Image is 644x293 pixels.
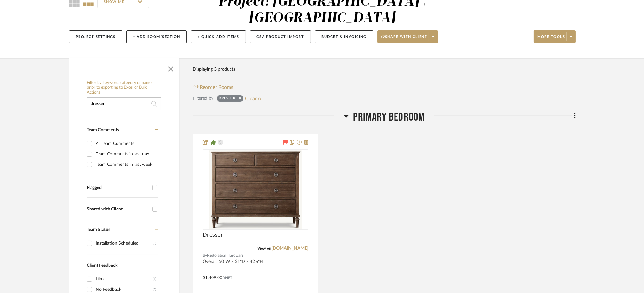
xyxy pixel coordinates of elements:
div: Displaying 3 products [193,63,235,76]
div: (3) [153,238,156,248]
h6: Filter by keyword, category or name prior to exporting to Excel or Bulk Actions [87,80,161,95]
input: Search within 3 results [87,97,161,110]
button: More tools [534,30,576,43]
img: Dresser [209,150,302,229]
button: Close [164,61,177,74]
span: View on [257,246,271,250]
button: + Add Room/Section [126,30,187,43]
span: Client Feedback [87,263,117,268]
span: Dresser [203,232,223,239]
div: (1) [153,274,156,284]
div: Liked [96,274,153,284]
div: Team Comments in last day [96,149,156,159]
button: Budget & Invoicing [315,30,373,43]
div: dresser [219,96,236,103]
div: Shared with Client [87,207,149,212]
div: Flagged [87,185,149,190]
button: Share with client [377,30,438,43]
span: Team Comments [87,128,119,132]
button: Reorder Rooms [193,84,234,91]
div: Filtered by [193,95,213,102]
div: Installation Scheduled [96,238,153,248]
span: More tools [537,34,565,44]
button: CSV Product Import [250,30,311,43]
button: + Quick Add Items [191,30,246,43]
span: Reorder Rooms [200,84,234,91]
span: Share with client [381,34,427,44]
span: Team Status [87,228,110,232]
button: Project Settings [69,30,122,43]
a: [DOMAIN_NAME] [271,246,308,251]
button: Clear All [245,94,264,103]
div: Team Comments in last week [96,159,156,170]
div: All Team Comments [96,139,156,149]
span: Restoration Hardware [207,252,243,259]
span: Primary Bedroom [353,110,425,124]
span: By [203,252,207,259]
